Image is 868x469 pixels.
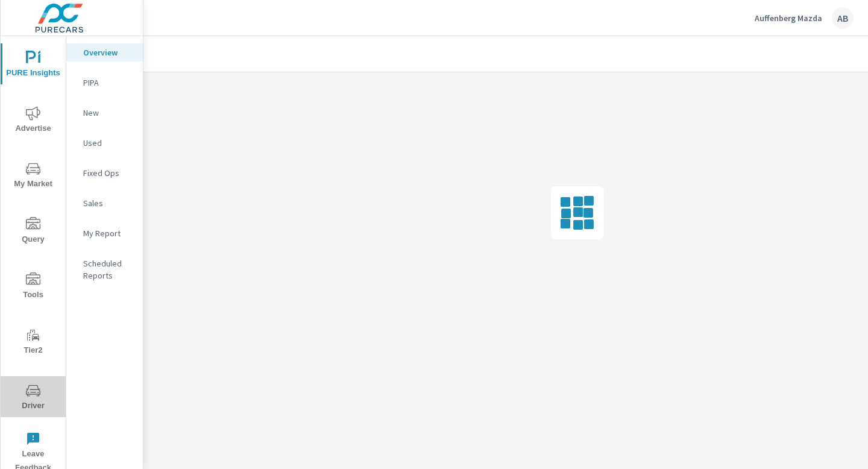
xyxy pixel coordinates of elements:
[83,137,133,149] p: Used
[4,383,62,413] span: Driver
[4,272,62,302] span: Tools
[4,217,62,247] span: Query
[83,77,133,89] p: PIPA
[66,134,143,152] div: Used
[83,46,133,58] p: Overview
[66,164,143,182] div: Fixed Ops
[83,167,133,179] p: Fixed Ops
[83,227,133,239] p: My Report
[66,224,143,242] div: My Report
[66,104,143,122] div: New
[66,74,143,92] div: PIPA
[832,7,854,29] div: AB
[83,257,133,282] p: Scheduled Reports
[83,197,133,209] p: Sales
[66,194,143,212] div: Sales
[4,106,62,136] span: Advertise
[66,43,143,61] div: Overview
[83,107,133,119] p: New
[755,13,822,24] p: Auffenberg Mazda
[66,254,143,285] div: Scheduled Reports
[4,328,62,357] span: Tier2
[4,51,62,80] span: PURE Insights
[4,162,62,191] span: My Market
